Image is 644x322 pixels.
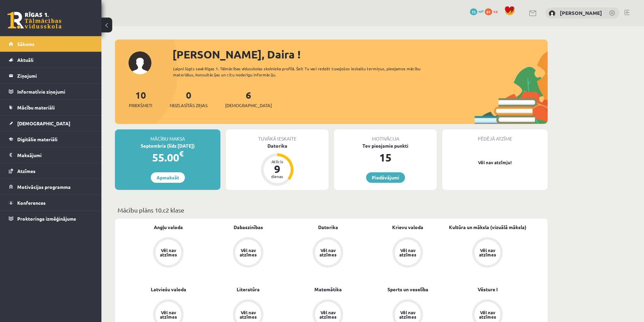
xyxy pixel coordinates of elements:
[334,149,437,166] div: 15
[478,286,498,293] a: Vēsture I
[170,89,208,109] a: 0Neizlasītās ziņas
[387,286,428,293] a: Sports un veselība
[9,84,93,99] a: Informatīvie ziņojumi
[334,129,437,142] div: Motivācija
[226,142,329,187] a: Datorika Atlicis 9 dienas
[226,142,329,149] div: Datorika
[225,102,272,109] span: [DEMOGRAPHIC_DATA]
[9,179,93,195] a: Motivācijas programma
[17,84,93,99] legend: Informatīvie ziņojumi
[314,286,342,293] a: Matemātika
[17,57,33,63] span: Aktuāli
[115,149,220,166] div: 55.00
[159,248,178,257] div: Vēl nav atzīmes
[17,104,55,110] span: Mācību materiāli
[129,89,152,109] a: 10Priekšmeti
[9,131,93,147] a: Digitālie materiāli
[115,142,220,149] div: Septembris (līdz [DATE])
[129,102,152,109] span: Priekšmeti
[226,129,329,142] div: Tuvākā ieskaite
[151,286,186,293] a: Latviešu valoda
[9,36,93,52] a: Sākums
[9,163,93,179] a: Atzīmes
[288,237,368,269] a: Vēl nav atzīmes
[115,129,220,142] div: Mācību maksa
[179,149,184,158] span: €
[17,200,46,206] span: Konferences
[318,224,338,231] a: Datorika
[173,66,433,78] div: Laipni lūgts savā Rīgas 1. Tālmācības vidusskolas skolnieka profilā. Šeit Tu vari redzēt tuvojošo...
[398,310,417,319] div: Vēl nav atzīmes
[334,142,437,149] div: Tev pieejamie punkti
[118,205,545,215] p: Mācību plāns 10.c2 klase
[267,174,287,178] div: dienas
[549,10,555,17] img: Daira Medne
[449,224,526,231] a: Kultūra un māksla (vizuālā māksla)
[478,248,497,257] div: Vēl nav atzīmes
[470,8,477,15] span: 15
[17,41,34,47] span: Sākums
[208,237,288,269] a: Vēl nav atzīmes
[17,184,71,190] span: Motivācijas programma
[560,9,602,16] a: [PERSON_NAME]
[493,8,498,14] span: xp
[234,224,263,231] a: Dabaszinības
[448,237,527,269] a: Vēl nav atzīmes
[9,116,93,131] a: [DEMOGRAPHIC_DATA]
[9,68,93,83] a: Ziņojumi
[478,8,484,14] span: mP
[9,100,93,115] a: Mācību materiāli
[368,237,448,269] a: Vēl nav atzīmes
[9,52,93,68] a: Aktuāli
[470,8,484,14] a: 15 mP
[239,310,258,319] div: Vēl nav atzīmes
[485,8,501,14] a: 81 xp
[9,211,93,226] a: Proktoringa izmēģinājums
[318,310,337,319] div: Vēl nav atzīmes
[442,129,548,142] div: Pēdējā atzīme
[128,237,208,269] a: Vēl nav atzīmes
[318,248,337,257] div: Vēl nav atzīmes
[17,120,70,126] span: [DEMOGRAPHIC_DATA]
[398,248,417,257] div: Vēl nav atzīmes
[9,147,93,163] a: Maksājumi
[478,310,497,319] div: Vēl nav atzīmes
[239,248,258,257] div: Vēl nav atzīmes
[485,8,492,15] span: 81
[154,224,183,231] a: Angļu valoda
[446,159,544,166] p: Vēl nav atzīmju!
[172,46,548,63] div: [PERSON_NAME], Daira !
[9,195,93,210] a: Konferences
[7,12,62,29] a: Rīgas 1. Tālmācības vidusskola
[225,89,272,109] a: 6[DEMOGRAPHIC_DATA]
[267,164,287,174] div: 9
[170,102,208,109] span: Neizlasītās ziņas
[17,216,76,222] span: Proktoringa izmēģinājums
[267,159,287,164] div: Atlicis
[392,224,423,231] a: Krievu valoda
[151,172,185,183] a: Apmaksāt
[17,68,93,83] legend: Ziņojumi
[17,136,57,142] span: Digitālie materiāli
[366,172,405,183] a: Piedāvājumi
[17,147,93,163] legend: Maksājumi
[17,168,35,174] span: Atzīmes
[237,286,260,293] a: Literatūra
[159,310,178,319] div: Vēl nav atzīmes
